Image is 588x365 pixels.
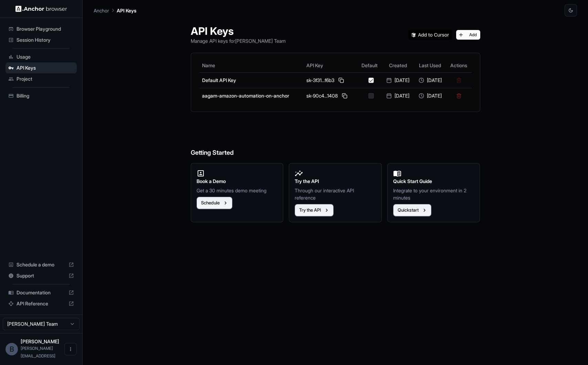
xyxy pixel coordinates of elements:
span: Session History [17,37,74,43]
p: Integrate to your environment in 2 minutes [393,187,474,201]
span: Project [17,75,74,82]
span: brian@trypond.ai [21,346,55,358]
div: Billing [6,90,77,101]
span: Brian Williams [21,338,59,344]
button: Schedule [197,197,232,209]
h2: Try the API [295,178,376,185]
p: Manage API keys for [PERSON_NAME] Team [191,37,286,44]
td: Default API Key [199,72,304,88]
span: Schedule a demo [17,261,66,268]
span: Documentation [17,289,66,296]
div: [DATE] [385,77,411,84]
div: API Keys [6,62,77,73]
span: API Reference [17,300,66,307]
nav: breadcrumb [94,7,136,14]
h1: API Keys [191,25,286,37]
button: Copy API key [337,76,345,84]
p: Through our interactive API reference [295,187,376,201]
button: Open menu [64,343,77,355]
div: Usage [6,51,77,62]
div: Session History [6,34,77,45]
h2: Quick Start Guide [393,178,474,185]
div: Browser Playground [6,23,77,34]
p: API Keys [117,7,136,14]
div: sk-3f31...f6b3 [306,76,355,84]
img: Anchor Logo [15,6,67,12]
div: B [6,343,18,355]
div: sk-90c4...1408 [306,92,355,100]
button: Try the API [295,204,334,216]
th: Last Used [414,59,447,72]
div: [DATE] [385,92,411,99]
div: [DATE] [417,77,444,84]
div: Schedule a demo [6,259,77,270]
div: [DATE] [417,92,444,99]
button: Quickstart [393,204,431,216]
h6: Getting Started [191,120,480,158]
th: API Key [304,59,358,72]
span: Billing [17,92,74,99]
button: Add [456,30,480,40]
td: aagam-amazon-automation-on-anchor [199,88,304,103]
th: Created [382,59,414,72]
div: Project [6,73,77,84]
p: Get a 30 minutes demo meeting [197,187,278,194]
p: Anchor [94,7,109,14]
span: Support [17,272,66,279]
th: Name [199,59,304,72]
th: Default [357,59,382,72]
span: API Keys [17,64,74,71]
div: Support [6,270,77,281]
span: Usage [17,53,74,60]
span: Browser Playground [17,26,74,32]
div: Documentation [6,287,77,298]
div: API Reference [6,298,77,309]
button: Copy API key [340,92,349,100]
th: Actions [446,59,471,72]
h2: Book a Demo [197,178,278,185]
img: Add anchorbrowser MCP server to Cursor [409,30,452,40]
